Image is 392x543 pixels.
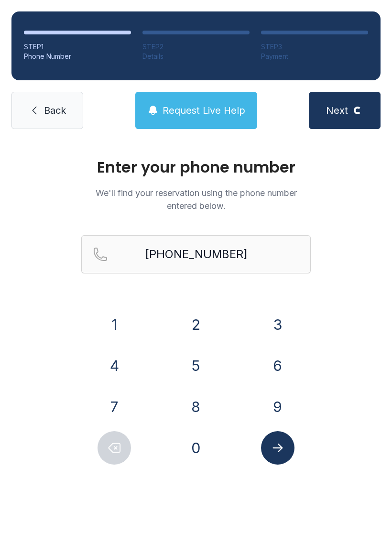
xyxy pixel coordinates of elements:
[179,308,213,341] button: 2
[261,52,368,61] div: Payment
[98,390,131,424] button: 7
[179,390,213,424] button: 8
[142,52,250,61] div: Details
[179,431,213,465] button: 0
[261,431,294,465] button: Submit lookup form
[261,308,294,341] button: 3
[44,104,66,117] span: Back
[98,308,131,341] button: 1
[24,42,131,52] div: STEP 1
[261,42,368,52] div: STEP 3
[98,431,131,465] button: Delete number
[261,349,294,382] button: 6
[98,349,131,382] button: 4
[163,104,245,117] span: Request Live Help
[142,42,250,52] div: STEP 2
[81,235,311,273] input: Reservation phone number
[261,390,294,424] button: 9
[81,160,311,175] h1: Enter your phone number
[179,349,213,382] button: 5
[326,104,348,117] span: Next
[81,186,311,212] p: We'll find your reservation using the phone number entered below.
[24,52,131,61] div: Phone Number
